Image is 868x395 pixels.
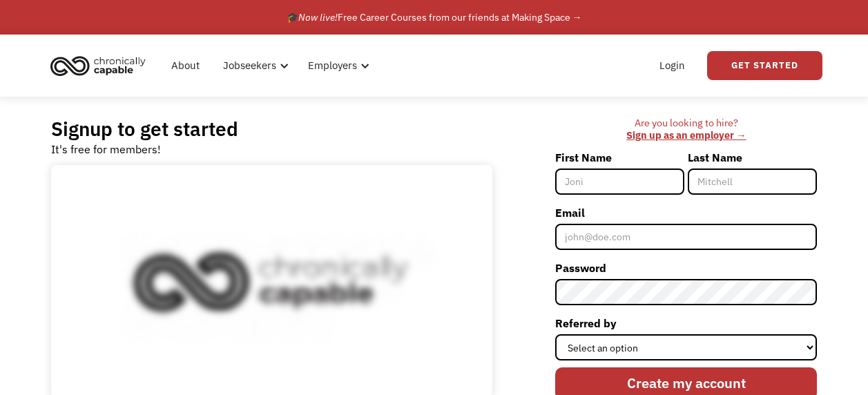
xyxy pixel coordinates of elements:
a: Get Started [707,51,822,80]
a: About [163,44,208,88]
a: home [46,50,156,81]
div: Jobseekers [223,57,276,74]
h2: Signup to get started [51,117,238,141]
img: Chronically Capable logo [46,50,150,81]
div: 🎓 Free Career Courses from our friends at Making Space → [287,9,582,26]
label: First Name [555,146,684,168]
div: Jobseekers [215,44,293,88]
label: Referred by [555,312,817,334]
div: Are you looking to hire? ‍ [555,117,817,142]
a: Login [651,44,693,88]
input: john@doe.com [555,224,817,250]
label: Email [555,202,817,224]
input: Joni [555,168,684,195]
div: It's free for members! [51,141,161,157]
label: Last Name [688,146,817,168]
div: Employers [308,57,357,74]
label: Password [555,257,817,279]
div: Employers [300,44,374,88]
a: Sign up as an employer → [626,128,746,142]
input: Mitchell [688,168,817,195]
em: Now live! [298,11,338,23]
